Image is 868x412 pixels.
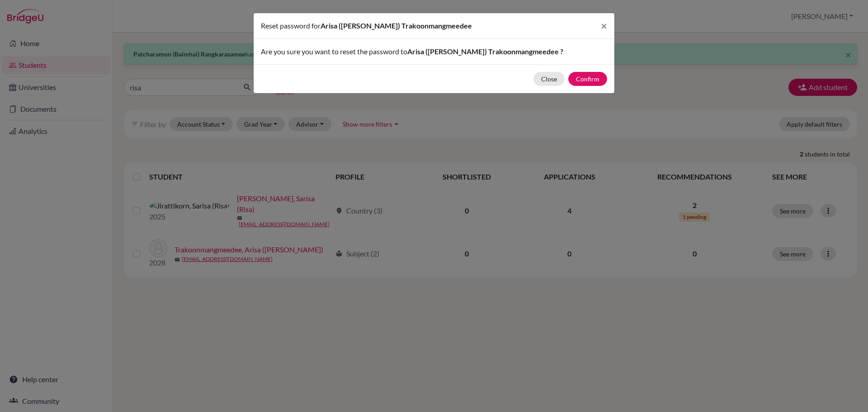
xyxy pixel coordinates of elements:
[601,19,607,32] span: ×
[594,13,614,38] button: Close
[568,72,607,86] button: Confirm
[407,47,563,56] span: Arisa ([PERSON_NAME]) Trakoonmangmeedee ?
[261,46,607,57] p: Are you sure you want to reset the password to
[533,72,565,86] button: Close
[321,21,472,30] span: Arisa ([PERSON_NAME]) Trakoonmangmeedee
[261,21,321,30] span: Reset password for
